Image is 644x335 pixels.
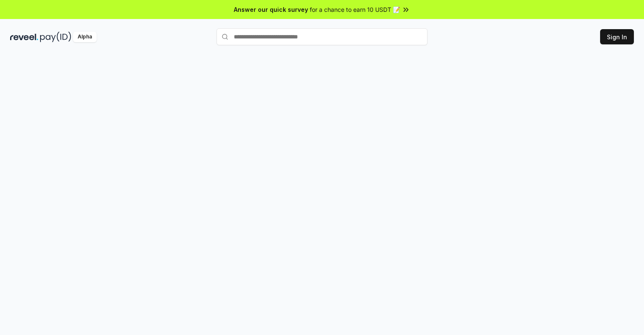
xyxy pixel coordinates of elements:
[234,5,308,14] span: Answer our quick survey
[73,32,97,42] div: Alpha
[10,32,38,42] img: reveel_dark
[310,5,400,14] span: for a chance to earn 10 USDT 📝
[600,29,634,44] button: Sign In
[40,32,71,42] img: pay_id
